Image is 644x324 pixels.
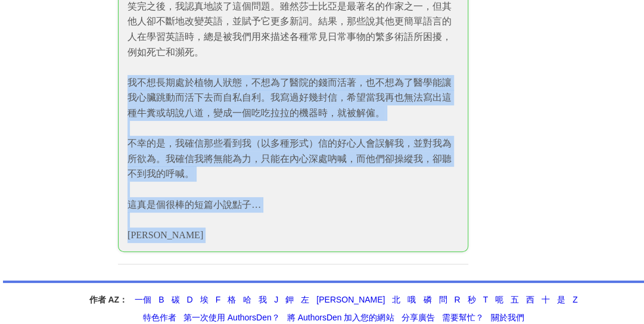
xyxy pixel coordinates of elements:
[171,295,179,306] a: 碳
[557,295,565,304] font: 是
[526,295,534,304] font: 西
[573,295,578,304] font: Z
[228,295,236,306] a: 格
[183,313,280,323] a: 第一次使用 AuthorsDen？
[287,313,394,323] a: 將 AuthorsDen 加入您的網站
[557,295,565,306] a: 是
[423,295,431,306] a: 磷
[127,200,261,210] font: 這真是個很棒的短篇小說點子…
[454,295,460,306] a: R
[127,138,452,179] font: 不幸的是，我確信那些看到我（以多種形式）信的好心人會誤解我，並對我為所欲為。我確信我將無能為力，只能在內心深處吶喊，而他們卻操縱我，卻聽不到我的呼喊。
[143,313,176,322] font: 特色作者
[127,77,452,118] font: 我不想長期處於植物人狀態，不想為了醫院的錢而活著，也不想為了醫學能讓我心臟跳動而活下去而自私自利。我寫過好幾封信，希望當我再也無法寫出這種牛糞或胡說八道，變成一個吃吃拉拉的機器時，就被解僱。
[274,295,278,304] font: J
[441,313,483,323] a: 需要幫忙？
[511,295,519,304] font: 五
[285,295,294,306] a: 鉀
[186,295,192,304] font: D
[158,295,164,306] a: B
[274,295,278,306] a: J
[259,295,267,304] font: 我
[127,230,203,240] font: [PERSON_NAME]
[438,295,447,304] font: 問
[401,313,434,322] font: 分享廣告
[243,295,251,306] a: 哈
[287,313,394,322] font: 將 AuthorsDen 加入您的網站
[438,295,447,306] a: 問
[316,295,385,306] a: [PERSON_NAME]
[200,295,209,304] font: 埃
[135,295,151,304] font: 一個
[143,313,176,323] a: 特色作者
[483,295,488,304] font: T
[228,295,236,304] font: 格
[483,295,488,306] a: T
[542,295,550,304] font: 十
[441,313,483,322] font: 需要幫忙？
[301,295,309,306] a: 左
[200,295,209,306] a: 埃
[490,313,524,323] a: 關於我們
[216,295,221,304] font: F
[490,313,524,322] font: 關於我們
[392,295,400,304] font: 北
[495,295,503,306] a: 呃
[401,313,434,323] a: 分享廣告
[495,295,503,304] font: 呃
[89,295,128,304] font: 作者 AZ：
[186,295,192,306] a: D
[542,295,550,306] a: 十
[285,295,294,304] font: 鉀
[454,295,460,304] font: R
[423,295,431,304] font: 磷
[243,295,251,304] font: 哈
[158,295,164,304] font: B
[259,295,267,306] a: 我
[407,295,416,304] font: 哦
[407,295,416,306] a: 哦
[316,295,385,304] font: [PERSON_NAME]
[467,295,475,306] a: 秒
[467,295,475,304] font: 秒
[171,295,179,304] font: 碳
[135,295,151,306] a: 一個
[301,295,309,304] font: 左
[511,295,519,306] a: 五
[127,1,452,57] font: 笑完之後，我認真地談了這個問題。雖然莎士比亞是最著名的作家之一，但其他人卻不斷地改變英語，並賦予它更多新詞。結果，那些說其他更簡單語言的人在學習英語時，總是被我們用來描述各種常見日常事物的繁多術...
[526,295,534,306] a: 西
[573,295,578,306] a: Z
[392,295,400,306] a: 北
[216,295,221,306] a: F
[183,313,280,322] font: 第一次使用 AuthorsDen？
